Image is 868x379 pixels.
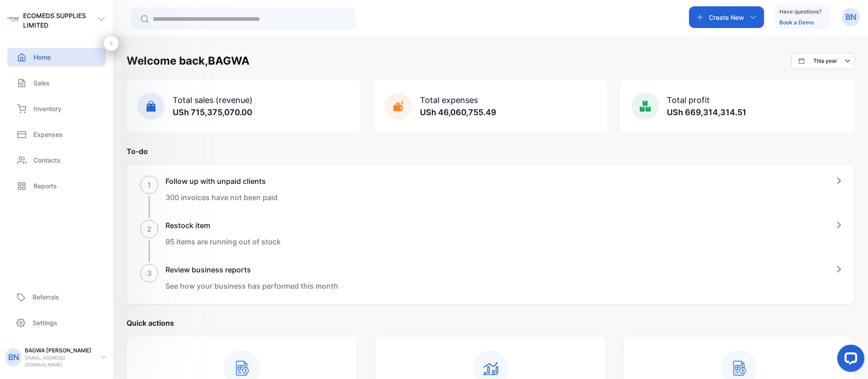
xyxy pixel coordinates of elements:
[25,346,94,355] p: BAGWA [PERSON_NAME]
[667,108,746,117] span: USh 669,314,314.51
[33,104,61,113] p: Inventory
[25,355,94,368] p: [EMAIL_ADDRESS][DOMAIN_NAME]
[127,53,250,69] h1: Welcome back, BAGWA
[420,108,496,117] span: USh 46,060,755.49
[23,11,97,30] p: ECOMEDS SUPPLIES LIMITED
[33,181,57,191] p: Reports
[165,192,278,203] p: 300 invoices have not been paid
[709,13,744,22] p: Create New
[7,14,19,25] img: logo
[33,78,50,88] p: Sales
[127,318,854,328] p: Quick actions
[173,108,252,117] span: USh 715,375,070.00
[165,220,281,231] h1: Restock item
[165,264,338,275] h1: Review business reports
[830,341,868,379] iframe: LiveChat chat widget
[147,224,151,234] p: 2
[127,146,854,157] p: To-do
[165,236,281,247] p: 95 items are running out of stock
[667,95,710,105] span: Total profit
[420,95,478,105] span: Total expenses
[689,6,764,28] button: Create New
[791,53,854,69] button: This year
[842,6,860,28] button: BN
[147,179,151,190] p: 1
[779,19,814,26] a: Book a Demo
[33,130,63,139] p: Expenses
[173,95,253,105] span: Total sales (revenue)
[33,52,51,62] p: Home
[845,11,856,23] p: BN
[813,57,837,65] p: This year
[147,268,152,279] p: 3
[165,176,278,187] h1: Follow up with unpaid clients
[33,318,57,328] p: Settings
[33,155,61,165] p: Contacts
[8,351,19,363] p: BN
[779,7,821,16] p: Have questions?
[33,292,59,302] p: Referrals
[165,281,338,291] p: See how your business has performed this month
